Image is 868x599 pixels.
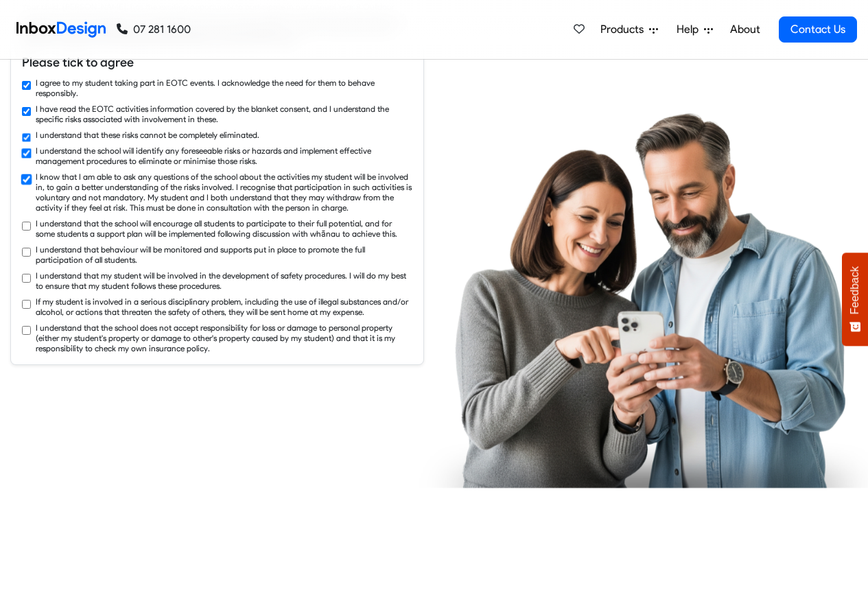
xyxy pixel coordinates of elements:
[600,21,649,38] span: Products
[849,266,861,314] span: Feedback
[779,16,857,43] a: Contact Us
[36,218,412,239] label: I understand that the school will encourage all students to participate to their full potential, ...
[36,322,412,353] label: I understand that the school does not accept responsibility for loss or damage to personal proper...
[36,296,412,317] label: If my student is involved in a serious disciplinary problem, including the use of illegal substan...
[36,130,259,140] label: I understand that these risks cannot be completely eliminated.
[36,244,412,265] label: I understand that behaviour will be monitored and supports put in place to promote the full parti...
[677,21,704,38] span: Help
[671,16,718,43] a: Help
[117,21,191,38] a: 07 281 1600
[22,54,412,71] h6: Please tick to agree
[36,172,412,213] label: I know that I am able to ask any questions of the school about the activities my student will be ...
[36,145,412,166] label: I understand the school will identify any foreseeable risks or hazards and implement effective ma...
[36,104,412,124] label: I have read the EOTC activities information covered by the blanket consent, and I understand the ...
[36,270,412,291] label: I understand that my student will be involved in the development of safety procedures. I will do ...
[36,78,412,98] label: I agree to my student taking part in EOTC events. I acknowledge the need for them to behave respo...
[726,16,764,43] a: About
[595,16,664,43] a: Products
[842,252,868,346] button: Feedback - Show survey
